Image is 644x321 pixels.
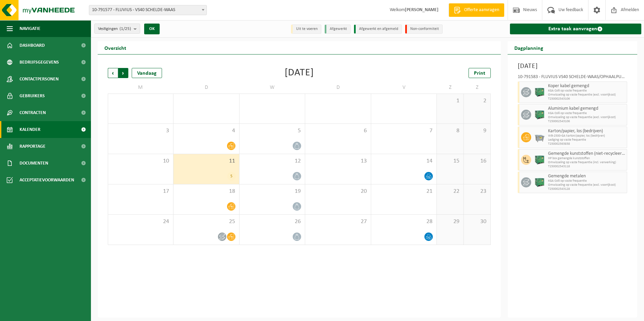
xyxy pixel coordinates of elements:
[20,54,59,71] span: Bedrijfsgegevens
[548,156,625,160] span: HP box gemengde kunststoffen
[467,97,487,105] span: 2
[111,188,170,195] span: 17
[548,93,625,97] span: Omwisseling op vaste frequentie (excl. voorrijkost)
[405,7,439,12] strong: [PERSON_NAME]
[243,188,301,195] span: 19
[111,157,170,165] span: 10
[467,127,487,135] span: 9
[120,27,131,31] count: (1/25)
[177,218,235,225] span: 25
[177,188,235,195] span: 18
[20,172,74,188] span: Acceptatievoorwaarden
[548,89,625,93] span: KGA Colli op vaste frequentie
[535,177,545,187] img: PB-HB-1400-HPE-GN-01
[548,138,625,142] span: Lediging op vaste frequentie
[20,87,45,104] span: Gebruikers
[548,142,625,146] span: T250002563838
[518,75,627,81] div: 10-791583 - FLUVIUS VS40 SCHELDE-WAAS/OPHAALPUNT [GEOGRAPHIC_DATA] - [GEOGRAPHIC_DATA]
[227,172,236,181] div: 5
[464,81,491,94] td: Z
[535,132,545,142] img: WB-2500-GAL-GY-01
[375,157,433,165] span: 14
[94,24,140,34] button: Vestigingen(1/25)
[243,218,301,225] span: 26
[548,111,625,115] span: KGA Colli op vaste frequentie
[548,165,625,169] span: T250002543118
[440,97,460,105] span: 1
[98,24,131,34] span: Vestigingen
[548,151,625,156] span: Gemengde kunststoffen (niet-recycleerbaar), exclusief PVC
[118,68,128,78] span: Volgende
[98,41,133,54] h2: Overzicht
[375,218,433,225] span: 28
[20,155,48,172] span: Documenten
[285,68,314,78] div: [DATE]
[108,81,173,94] td: M
[325,25,351,34] li: Afgewerkt
[449,3,504,17] a: Offerte aanvragen
[239,81,305,94] td: W
[89,5,206,15] span: 10-791577 - FLUVIUS - VS40 SCHELDE-WAAS
[548,119,625,123] span: T250002543106
[474,71,485,76] span: Print
[437,81,464,94] td: Z
[548,106,625,111] span: Aluminium kabel gemengd
[375,188,433,195] span: 21
[548,174,625,179] span: Gemengde metalen
[20,71,59,87] span: Contactpersonen
[510,24,642,34] a: Extra taak aanvragen
[243,127,301,135] span: 5
[89,5,207,15] span: 10-791577 - FLUVIUS - VS40 SCHELDE-WAAS
[535,87,545,97] img: PB-HB-1400-HPE-GN-01
[111,127,170,135] span: 3
[440,157,460,165] span: 15
[548,129,625,134] span: Karton/papier, los (bedrijven)
[305,81,371,94] td: D
[440,188,460,195] span: 22
[309,157,367,165] span: 13
[20,121,40,138] span: Kalender
[108,68,118,78] span: Vorige
[548,115,625,119] span: Omwisseling op vaste frequentie (excl. voorrijkost)
[144,24,160,34] button: OK
[440,218,460,225] span: 29
[309,218,367,225] span: 27
[20,104,46,121] span: Contracten
[548,179,625,183] span: KGA Colli op vaste frequentie
[291,25,321,34] li: Uit te voeren
[518,61,627,71] h3: [DATE]
[467,157,487,165] span: 16
[375,127,433,135] span: 7
[177,127,235,135] span: 4
[535,110,545,120] img: PB-HB-1400-HPE-GN-01
[548,183,625,187] span: Omwisseling op vaste frequentie (excl. voorrijkost)
[20,20,40,37] span: Navigatie
[111,218,170,225] span: 24
[548,160,625,165] span: Omwisseling op vaste frequentie (incl. verwerking)
[548,187,625,191] span: T250002543128
[440,127,460,135] span: 8
[469,68,491,78] a: Print
[132,68,162,78] div: Vandaag
[467,188,487,195] span: 23
[548,83,625,89] span: Koper kabel gemengd
[548,134,625,138] span: WB-2500-GA karton/papier, los (bedrijven)
[405,25,443,34] li: Non-conformiteit
[173,81,239,94] td: D
[548,97,625,101] span: T250002543106
[462,7,501,13] span: Offerte aanvragen
[508,41,550,54] h2: Dagplanning
[177,157,235,165] span: 11
[371,81,437,94] td: V
[309,188,367,195] span: 20
[535,155,545,165] img: PB-HB-1400-HPE-GN-01
[309,127,367,135] span: 6
[243,157,301,165] span: 12
[467,218,487,225] span: 30
[20,138,45,155] span: Rapportage
[20,37,45,54] span: Dashboard
[354,25,402,34] li: Afgewerkt en afgemeld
